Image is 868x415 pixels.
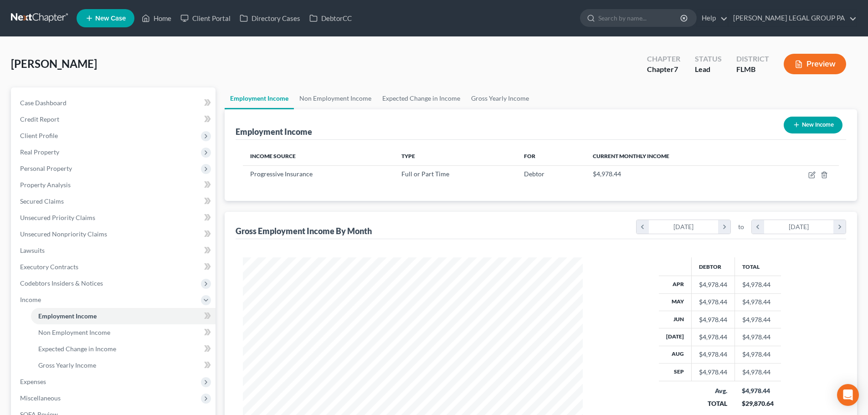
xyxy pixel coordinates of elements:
[647,64,680,75] div: Chapter
[38,345,116,353] span: Expected Change in Income
[225,87,294,109] a: Employment Income
[20,279,103,287] span: Codebtors Insiders & Notices
[699,350,727,359] div: $4,978.44
[742,386,774,395] div: $4,978.44
[736,54,769,64] div: District
[524,170,544,178] span: Debtor
[674,65,678,73] span: 7
[466,87,534,109] a: Gross Yearly Income
[13,210,216,226] a: Unsecured Priority Claims
[38,328,110,336] span: Non Employment Income
[13,259,216,275] a: Executory Contracts
[13,242,216,259] a: Lawsuits
[38,312,97,320] span: Employment Income
[699,386,727,395] div: Avg.
[524,153,535,159] span: For
[20,296,41,303] span: Income
[31,357,216,374] a: Gross Yearly Income
[699,399,727,408] div: TOTAL
[20,263,78,271] span: Executory Contracts
[699,368,727,377] div: $4,978.44
[691,257,734,276] th: Debtor
[401,153,415,159] span: Type
[20,394,61,402] span: Miscellaneous
[752,220,764,234] i: chevron_left
[649,220,719,234] div: [DATE]
[235,10,305,26] a: Directory Cases
[11,57,97,70] span: [PERSON_NAME]
[734,311,781,328] td: $4,978.44
[20,148,59,156] span: Real Property
[659,328,692,346] th: [DATE]
[784,117,842,133] button: New Income
[734,257,781,276] th: Total
[137,10,176,26] a: Home
[697,10,728,26] a: Help
[742,399,774,408] div: $29,870.64
[250,153,296,159] span: Income Source
[764,220,834,234] div: [DATE]
[31,324,216,341] a: Non Employment Income
[598,10,682,26] input: Search by name...
[659,364,692,381] th: Sep
[729,10,857,26] a: [PERSON_NAME] LEGAL GROUP PA
[20,164,72,172] span: Personal Property
[695,54,722,64] div: Status
[13,111,216,128] a: Credit Report
[659,293,692,311] th: May
[734,328,781,346] td: $4,978.44
[734,346,781,363] td: $4,978.44
[305,10,356,26] a: DebtorCC
[20,378,46,385] span: Expenses
[736,64,769,75] div: FLMB
[20,181,71,189] span: Property Analysis
[593,170,621,178] span: $4,978.44
[718,220,730,234] i: chevron_right
[13,95,216,111] a: Case Dashboard
[20,115,59,123] span: Credit Report
[837,384,859,406] div: Open Intercom Messenger
[734,276,781,293] td: $4,978.44
[13,177,216,193] a: Property Analysis
[20,246,45,254] span: Lawsuits
[637,220,649,234] i: chevron_left
[734,364,781,381] td: $4,978.44
[647,54,680,64] div: Chapter
[401,170,449,178] span: Full or Part Time
[699,333,727,342] div: $4,978.44
[734,293,781,311] td: $4,978.44
[20,99,67,107] span: Case Dashboard
[659,276,692,293] th: Apr
[31,308,216,324] a: Employment Income
[13,226,216,242] a: Unsecured Nonpriority Claims
[784,54,846,74] button: Preview
[294,87,377,109] a: Non Employment Income
[13,193,216,210] a: Secured Claims
[176,10,235,26] a: Client Portal
[236,225,372,236] div: Gross Employment Income By Month
[695,64,722,75] div: Lead
[659,346,692,363] th: Aug
[20,230,107,238] span: Unsecured Nonpriority Claims
[31,341,216,357] a: Expected Change in Income
[20,197,64,205] span: Secured Claims
[20,132,58,139] span: Client Profile
[738,222,744,231] span: to
[699,280,727,289] div: $4,978.44
[250,170,313,178] span: Progressive Insurance
[699,315,727,324] div: $4,978.44
[377,87,466,109] a: Expected Change in Income
[833,220,846,234] i: chevron_right
[593,153,669,159] span: Current Monthly Income
[20,214,95,221] span: Unsecured Priority Claims
[38,361,96,369] span: Gross Yearly Income
[95,15,126,22] span: New Case
[236,126,312,137] div: Employment Income
[659,311,692,328] th: Jun
[699,297,727,307] div: $4,978.44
